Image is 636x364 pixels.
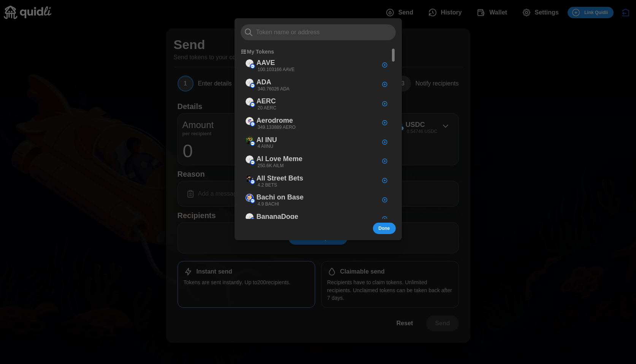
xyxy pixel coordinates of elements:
[258,143,273,150] p: 4 AIINU
[257,154,303,165] p: AI Love Meme
[258,201,279,207] p: 4.9 BACHI
[257,115,293,126] p: Aerodrome
[258,163,284,169] p: 250.6K AILM
[258,182,277,188] p: 4.2 BETS
[257,211,298,222] p: BananaDoge
[246,155,254,163] img: AI Love Meme (on Base)
[257,57,275,68] p: AAVE
[258,124,296,131] p: 349.133889 AERO
[241,24,396,40] input: Token name or address
[247,48,274,55] p: My Tokens
[257,135,277,146] p: AI INU
[246,98,254,106] img: AERC (on Base)
[246,175,254,183] img: All Street Bets (on Base)
[258,105,276,111] p: 20 AERC
[257,77,271,88] p: ADA
[246,136,254,144] img: AI INU (on Base)
[257,192,304,203] p: Bachi on Base
[246,79,254,87] img: ADA (on Base)
[379,223,390,234] span: Done
[246,59,254,67] img: AAVE (on Base)
[246,213,254,221] img: BananaDoge (on Base)
[258,86,290,92] p: 340.76026 ADA
[257,96,276,107] p: AERC
[246,117,254,125] img: Aerodrome (on Base)
[258,66,295,73] p: 100.103166 AAVE
[257,173,303,184] p: All Street Bets
[373,223,396,234] button: Done
[246,194,254,202] img: Bachi on Base (on Base)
